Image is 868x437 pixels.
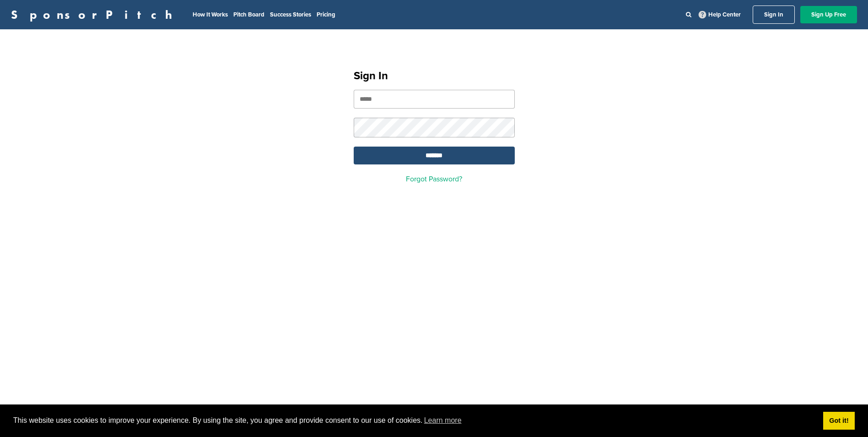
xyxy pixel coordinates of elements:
a: How It Works [193,11,228,18]
a: SponsorPitch [11,9,178,21]
span: This website uses cookies to improve your experience. By using the site, you agree and provide co... [13,414,816,427]
h1: Sign In [354,68,515,84]
a: Help Center [697,9,743,20]
a: Pitch Board [233,11,264,18]
a: Sign Up Free [800,6,857,23]
a: dismiss cookie message [823,412,855,430]
a: Forgot Password? [406,175,462,184]
a: Pricing [317,11,335,18]
a: Success Stories [270,11,311,18]
a: learn more about cookies [423,414,463,427]
a: Sign In [753,5,795,24]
